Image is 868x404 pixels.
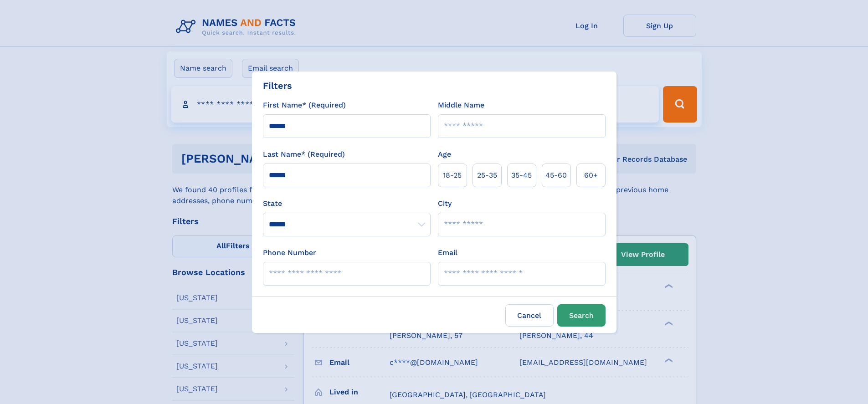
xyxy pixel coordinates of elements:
label: Age [438,149,451,160]
label: First Name* (Required) [263,100,346,111]
label: State [263,198,431,209]
span: 25‑35 [477,170,497,181]
div: Filters [263,79,292,92]
label: Cancel [505,304,554,327]
label: Last Name* (Required) [263,149,345,160]
span: 18‑25 [443,170,462,181]
span: 60+ [584,170,598,181]
button: Search [557,304,606,327]
label: City [438,198,452,209]
label: Email [438,247,457,258]
label: Middle Name [438,100,484,111]
span: 35‑45 [511,170,532,181]
label: Phone Number [263,247,316,258]
span: 45‑60 [545,170,567,181]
